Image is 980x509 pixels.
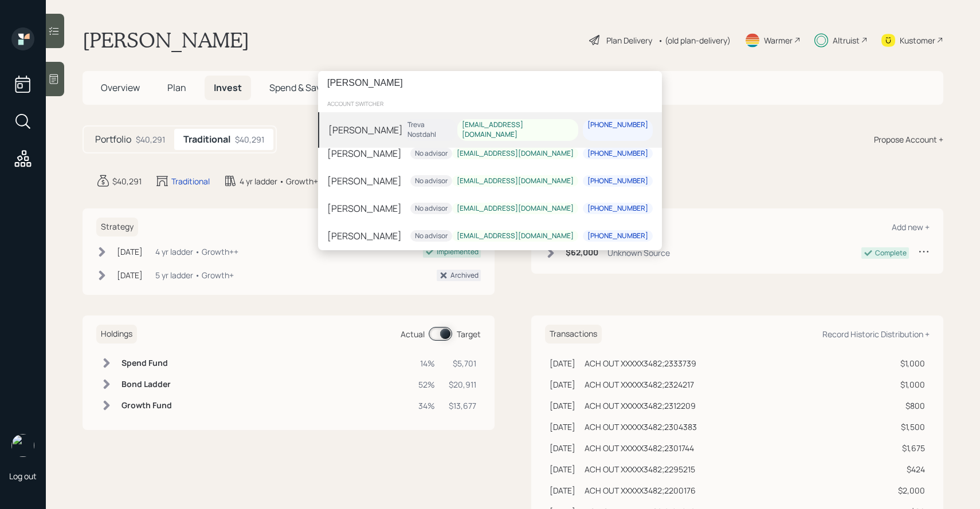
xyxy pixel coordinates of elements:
[587,120,648,130] div: [PHONE_NUMBER]
[457,176,574,186] div: [EMAIL_ADDRESS][DOMAIN_NAME]
[415,204,448,214] div: No advisor
[415,149,448,159] div: No advisor
[587,176,648,186] div: [PHONE_NUMBER]
[327,202,402,215] div: [PERSON_NAME]
[587,149,648,159] div: [PHONE_NUMBER]
[328,123,403,137] div: [PERSON_NAME]
[457,231,574,241] div: [EMAIL_ADDRESS][DOMAIN_NAME]
[587,231,648,241] div: [PHONE_NUMBER]
[407,120,453,140] div: Treva Nostdahl
[327,174,402,188] div: [PERSON_NAME]
[327,147,402,160] div: [PERSON_NAME]
[318,95,662,112] div: account switcher
[457,204,574,214] div: [EMAIL_ADDRESS][DOMAIN_NAME]
[415,176,448,186] div: No advisor
[415,231,448,241] div: No advisor
[457,149,574,159] div: [EMAIL_ADDRESS][DOMAIN_NAME]
[318,71,662,95] input: Type a command or search…
[462,120,574,140] div: [EMAIL_ADDRESS][DOMAIN_NAME]
[327,229,402,243] div: [PERSON_NAME]
[587,204,648,214] div: [PHONE_NUMBER]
